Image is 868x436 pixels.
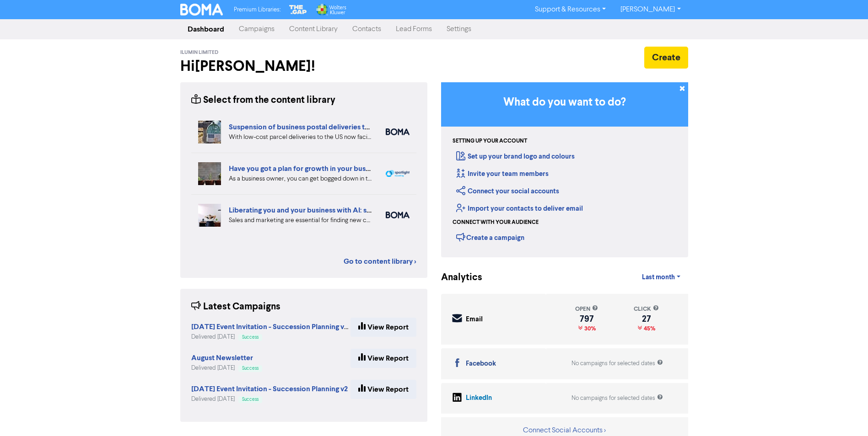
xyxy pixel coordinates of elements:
[242,335,259,340] span: Success
[386,212,410,218] img: boma
[441,271,471,285] div: Analytics
[345,20,388,38] a: Contacts
[180,49,218,56] span: ilumin Limited
[242,397,259,402] span: Success
[191,384,348,393] strong: [DATE] Event Invitation - Succession Planning v2
[191,322,391,331] strong: [DATE] Event Invitation - Succession Planning v2 (Duplicated)
[582,325,596,332] span: 30%
[191,93,335,107] div: Select from the content library
[822,392,868,436] iframe: Chat Widget
[635,268,688,287] a: Last month
[191,324,391,331] a: [DATE] Event Invitation - Succession Planning v2 (Duplicated)
[571,394,663,403] div: No campaigns for selected dates
[386,128,410,135] img: boma
[466,314,483,325] div: Email
[466,393,492,404] div: LinkedIn
[315,4,346,16] img: Wolters Kluwer
[386,170,410,177] img: spotlight
[232,20,282,38] a: Campaigns
[455,96,674,109] h3: What do you want to do?
[575,315,598,323] div: 797
[191,386,348,393] a: [DATE] Event Invitation - Succession Planning v2
[466,359,496,369] div: Facebook
[229,216,372,225] div: Sales and marketing are essential for finding new customers but eat into your business time. We e...
[642,273,675,282] span: Last month
[229,122,551,132] a: Suspension of business postal deliveries to the [GEOGRAPHIC_DATA]: what options do you have?
[634,305,659,314] div: click
[350,380,416,399] a: View Report
[644,47,688,69] button: Create
[288,4,308,16] img: The Gap
[191,355,253,362] a: August Newsletter
[642,325,655,332] span: 45%
[180,20,232,38] a: Dashboard
[456,204,583,213] a: Import your contacts to deliver email
[191,333,350,341] div: Delivered [DATE]
[571,359,663,368] div: No campaigns for selected dates
[229,133,372,142] div: With low-cost parcel deliveries to the US now facing tariffs, many international postal services ...
[229,206,427,215] a: Liberating you and your business with AI: sales and marketing
[191,395,348,404] div: Delivered [DATE]
[456,230,524,244] div: Create a campaign
[350,349,416,368] a: View Report
[456,170,549,178] a: Invite your team members
[634,315,659,323] div: 27
[229,164,385,173] a: Have you got a plan for growth in your business?
[456,187,559,196] a: Connect your social accounts
[575,305,598,314] div: open
[191,353,253,362] strong: August Newsletter
[191,364,262,372] div: Delivered [DATE]
[350,318,416,337] a: View Report
[234,7,280,13] span: Premium Libraries:
[456,152,575,161] a: Set up your brand logo and colours
[180,4,223,16] img: BOMA Logo
[441,82,688,257] div: Getting Started in BOMA
[453,218,539,227] div: Connect with your audience
[453,137,527,145] div: Setting up your account
[344,256,416,267] a: Go to content library >
[613,2,688,17] a: [PERSON_NAME]
[282,20,345,38] a: Content Library
[180,58,427,75] h2: Hi [PERSON_NAME] !
[439,20,479,38] a: Settings
[191,300,280,314] div: Latest Campaigns
[388,20,439,38] a: Lead Forms
[229,174,372,184] div: As a business owner, you can get bogged down in the demands of day-to-day business. We can help b...
[528,2,613,17] a: Support & Resources
[242,366,259,371] span: Success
